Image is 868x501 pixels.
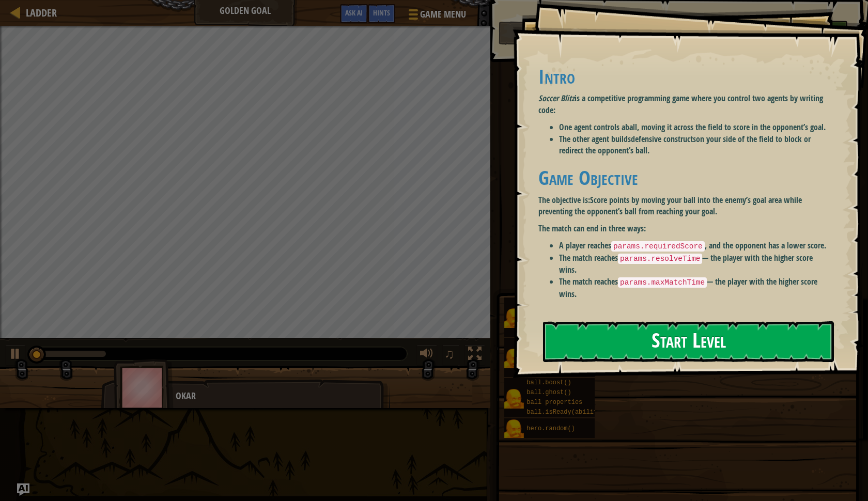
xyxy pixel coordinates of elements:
[611,241,705,252] code: params.requiredScore
[26,6,57,20] span: Ladder
[559,133,832,157] li: The other agent builds on your side of the field to block or redirect the opponent’s ball.
[538,92,832,116] p: is a competitive programming game where you control two agents by writing code:
[559,240,832,252] li: A player reaches , and the opponent has a lower score.
[618,254,702,264] code: params.resolveTime
[538,167,832,189] h1: Game Objective
[618,277,707,288] code: params.maxMatchTime
[420,8,466,21] span: Game Menu
[559,121,832,133] li: One agent controls a , moving it across the field to score in the opponent’s goal.
[400,4,472,28] button: Game Menu
[444,346,455,362] span: ♫
[21,6,57,20] a: Ladder
[526,425,575,432] span: hero.random()
[504,389,524,409] img: portrait.png
[538,66,832,87] h1: Intro
[526,389,571,396] span: ball.ghost()
[176,389,380,403] div: Okar
[504,308,524,328] img: portrait.png
[526,399,582,406] span: ball properties
[538,92,575,104] em: Soccer Blitz
[373,8,390,18] span: Hints
[5,345,26,366] button: ⌘ + P: Play
[559,276,832,300] li: The match reaches — the player with the higher score wins.
[538,223,832,234] p: The match can end in three ways:
[442,345,460,366] button: ♫
[345,8,363,18] span: Ask AI
[538,194,832,218] p: The objective is:
[504,349,524,368] img: portrait.png
[17,483,29,496] button: Ask AI
[543,321,834,362] button: Start Level
[504,419,524,439] img: portrait.png
[464,345,485,366] button: Toggle fullscreen
[416,345,437,366] button: Adjust volume
[625,121,637,133] strong: ball
[526,409,605,416] span: ball.isReady(ability)
[114,359,174,416] img: thang_avatar_frame.png
[340,4,368,23] button: Ask AI
[559,252,832,276] li: The match reaches — the player with the higher score wins.
[538,194,802,217] strong: Score points by moving your ball into the enemy’s goal area while preventing the opponent’s ball ...
[499,21,671,45] button: Run ⇧↵
[631,133,696,145] strong: defensive constructs
[526,379,571,386] span: ball.boost()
